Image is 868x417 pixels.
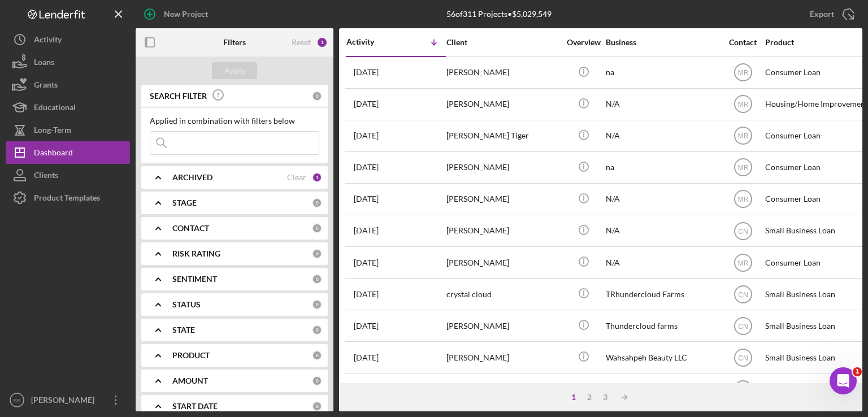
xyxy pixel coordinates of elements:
[312,299,322,310] div: 0
[446,58,559,88] div: [PERSON_NAME]
[446,247,559,277] div: [PERSON_NAME]
[6,28,130,51] button: Activity
[737,164,748,172] text: MR
[581,393,597,402] div: 2
[34,73,58,99] div: Grants
[34,164,58,189] div: Clients
[6,73,130,96] button: Grants
[312,249,322,259] div: 0
[34,141,73,167] div: Dashboard
[354,353,379,362] time: 2025-08-21 18:35
[798,3,862,25] button: Export
[172,325,195,335] b: STATE
[312,223,322,233] div: 0
[562,38,605,47] div: Overview
[312,350,322,360] div: 0
[172,249,220,258] b: RISK RATING
[606,38,719,47] div: Business
[312,198,322,208] div: 0
[606,374,719,404] div: na
[446,153,559,183] div: [PERSON_NAME]
[34,28,62,54] div: Activity
[172,275,217,284] b: SENTIMENT
[172,402,218,411] b: START DATE
[6,389,130,411] button: SS[PERSON_NAME]
[737,69,748,77] text: MR
[446,279,559,309] div: crystal cloud
[810,3,834,25] div: Export
[354,99,379,108] time: 2025-08-22 18:02
[28,389,102,414] div: [PERSON_NAME]
[737,132,748,140] text: MR
[566,393,581,402] div: 1
[446,89,559,119] div: [PERSON_NAME]
[346,37,396,46] div: Activity
[606,58,719,88] div: na
[606,89,719,119] div: N/A
[446,38,559,47] div: Client
[446,342,559,372] div: [PERSON_NAME]
[830,367,857,394] iframe: Intercom live chat
[354,226,379,235] time: 2025-08-22 14:31
[446,374,559,404] div: [PERSON_NAME]
[606,216,719,246] div: N/A
[34,119,71,144] div: Long-Term
[292,38,311,47] div: Reset
[6,96,130,119] a: Educational
[853,367,862,376] span: 1
[606,279,719,309] div: TRhundercloud Farms
[606,184,719,214] div: N/A
[354,163,379,172] time: 2025-08-22 16:56
[354,290,379,299] time: 2025-08-21 22:28
[354,131,379,140] time: 2025-08-22 17:30
[312,274,322,284] div: 0
[34,96,76,121] div: Educational
[34,186,100,212] div: Product Templates
[606,153,719,183] div: na
[446,10,552,19] div: 56 of 311 Projects • $5,029,549
[737,101,748,108] text: MR
[224,62,245,79] div: Apply
[312,401,322,411] div: 0
[150,116,319,125] div: Applied in combination with filters below
[136,3,219,25] button: New Project
[287,173,306,182] div: Clear
[312,91,322,101] div: 0
[312,325,322,335] div: 0
[6,186,130,209] a: Product Templates
[606,311,719,341] div: Thundercloud farms
[446,121,559,151] div: [PERSON_NAME] Tiger
[738,322,748,330] text: CN
[14,397,21,403] text: SS
[6,119,130,141] a: Long-Term
[312,376,322,386] div: 0
[354,194,379,203] time: 2025-08-22 14:31
[316,37,328,48] div: 1
[738,354,748,362] text: CN
[354,68,379,77] time: 2025-08-22 18:25
[172,376,208,385] b: AMOUNT
[6,141,130,164] button: Dashboard
[606,247,719,277] div: N/A
[6,51,130,73] button: Loans
[34,51,54,76] div: Loans
[172,173,212,182] b: ARCHIVED
[172,300,201,309] b: STATUS
[223,38,246,47] b: Filters
[446,184,559,214] div: [PERSON_NAME]
[738,290,748,298] text: CN
[446,216,559,246] div: [PERSON_NAME]
[722,38,764,47] div: Contact
[164,3,208,25] div: New Project
[597,393,613,402] div: 3
[354,258,379,267] time: 2025-08-21 23:45
[6,164,130,186] button: Clients
[150,92,207,101] b: SEARCH FILTER
[606,121,719,151] div: N/A
[354,322,379,331] time: 2025-08-21 21:48
[606,342,719,372] div: Wahsahpeh Beauty LLC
